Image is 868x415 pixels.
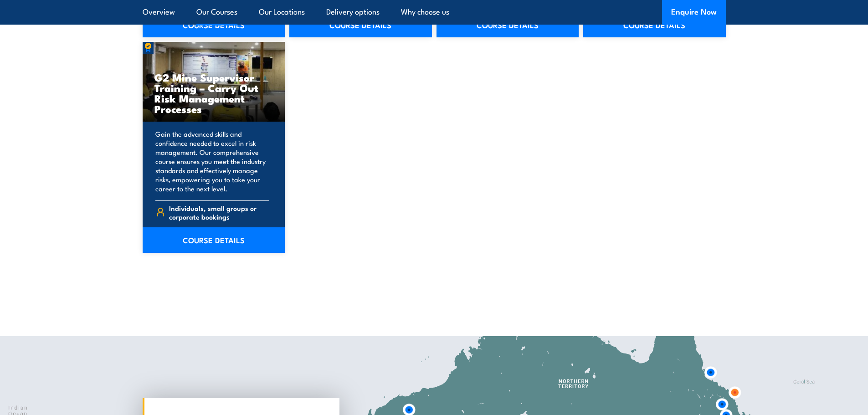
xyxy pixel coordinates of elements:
span: Individuals, small groups or corporate bookings [169,204,269,221]
a: COURSE DETAILS [437,12,579,37]
h3: G2 Mine Supervisor Training – Carry Out Risk Management Processes [154,72,273,114]
a: COURSE DETAILS [289,12,432,37]
p: Gain the advanced skills and confidence needed to excel in risk management. Our comprehensive cou... [155,129,270,193]
a: COURSE DETAILS [143,12,285,37]
a: COURSE DETAILS [583,12,726,37]
a: COURSE DETAILS [143,227,285,253]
